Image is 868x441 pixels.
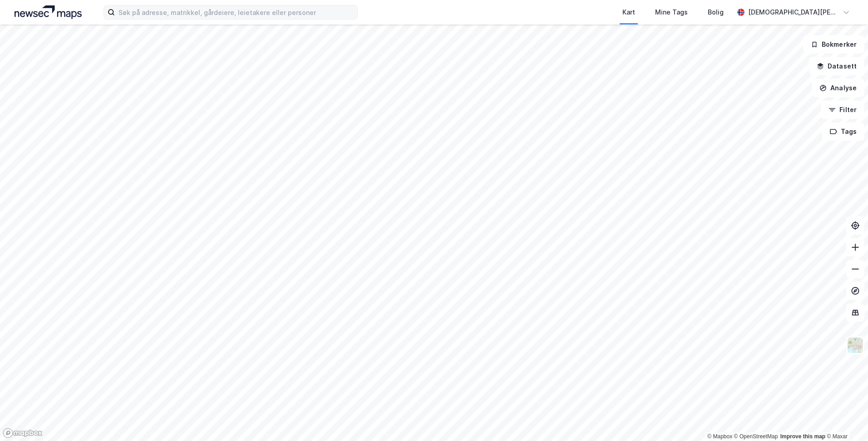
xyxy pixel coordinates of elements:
[15,5,82,19] img: logo.a4113a55bc3d86da70a041830d287a7e.svg
[803,35,864,54] button: Bokmerker
[823,397,868,441] iframe: Chat Widget
[3,428,43,438] a: Mapbox homepage
[655,7,688,18] div: Mine Tags
[115,5,357,19] input: Søk på adresse, matrikkel, gårdeiere, leietakere eller personer
[821,101,864,119] button: Filter
[812,79,864,97] button: Analyse
[809,57,864,75] button: Datasett
[748,7,839,18] div: [DEMOGRAPHIC_DATA][PERSON_NAME]
[708,7,724,18] div: Bolig
[822,122,864,141] button: Tags
[847,337,864,354] img: Z
[707,433,732,440] a: Mapbox
[823,397,868,441] div: Kontrollprogram for chat
[622,7,635,18] div: Kart
[780,433,825,440] a: Improve this map
[734,433,778,440] a: OpenStreetMap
